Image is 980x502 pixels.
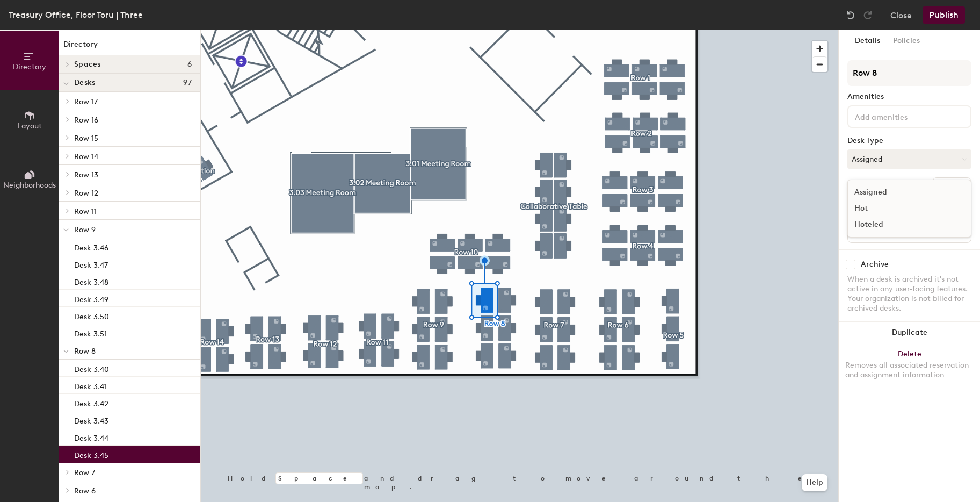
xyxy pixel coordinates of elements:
[74,379,107,391] p: Desk 3.41
[74,170,98,180] span: Row 13
[74,326,107,339] p: Desk 3.51
[890,6,912,24] button: Close
[74,60,101,69] span: Spaces
[74,468,95,477] span: Row 7
[74,362,109,374] p: Desk 3.40
[848,200,955,217] div: Hot
[74,97,98,106] span: Row 17
[3,181,56,190] span: Neighborhoods
[74,292,108,304] p: Desk 3.49
[932,177,971,196] button: Ungroup
[74,152,98,161] span: Row 14
[9,8,143,21] div: Treasury Office, Floor Toru | Three
[802,474,827,491] button: Help
[183,78,192,87] span: 97
[848,184,955,200] div: Assigned
[18,121,42,131] span: Layout
[847,137,971,145] div: Desk Type
[74,240,108,253] p: Desk 3.46
[74,347,96,356] span: Row 8
[59,39,200,55] h1: Directory
[847,275,971,313] div: When a desk is archived it's not active in any user-facing features. Your organization is not bil...
[853,110,949,123] input: Add amenities
[848,217,955,233] div: Hoteled
[74,486,96,496] span: Row 6
[847,149,971,169] button: Assigned
[862,10,873,20] img: Redo
[845,10,856,20] img: Undo
[187,60,192,69] span: 6
[74,257,108,270] p: Desk 3.47
[74,413,108,426] p: Desk 3.43
[74,448,108,460] p: Desk 3.45
[861,260,889,269] div: Archive
[74,431,108,443] p: Desk 3.44
[847,92,971,101] div: Amenities
[74,116,98,125] span: Row 16
[74,396,108,408] p: Desk 3.42
[839,322,980,343] button: Duplicate
[839,343,980,391] button: DeleteRemoves all associated reservation and assignment information
[74,189,98,198] span: Row 12
[74,275,108,287] p: Desk 3.48
[923,6,965,24] button: Publish
[887,30,926,52] button: Policies
[845,361,974,380] div: Removes all associated reservation and assignment information
[848,30,887,52] button: Details
[13,62,46,71] span: Directory
[74,225,96,234] span: Row 9
[74,309,109,321] p: Desk 3.50
[74,207,97,216] span: Row 11
[74,78,95,87] span: Desks
[74,134,98,143] span: Row 15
